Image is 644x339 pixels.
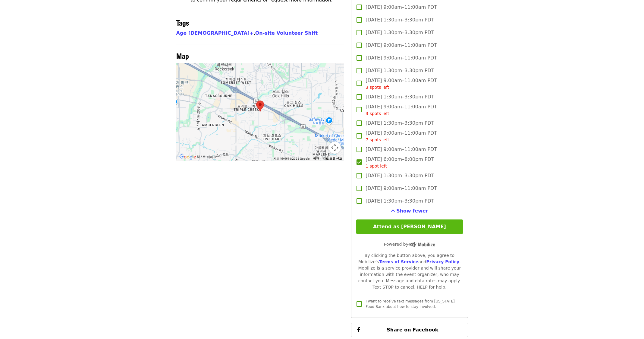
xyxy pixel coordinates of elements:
[176,17,189,28] span: Tags
[366,146,437,153] span: [DATE] 9:00am–11:00am PDT
[391,207,428,215] button: See more timeslots
[323,157,342,160] a: 지도 오류 신고
[366,29,434,36] span: [DATE] 1:30pm–3:30pm PDT
[366,156,434,169] span: [DATE] 6:00pm–8:00pm PDT
[366,111,389,116] span: 3 spots left
[426,259,459,264] a: Privacy Policy
[366,93,434,101] span: [DATE] 1:30pm–3:30pm PDT
[366,185,437,192] span: [DATE] 9:00am–11:00am PDT
[178,153,198,161] img: Google
[366,4,437,11] span: [DATE] 9:00am–11:00am PDT
[366,103,437,117] span: [DATE] 9:00am–11:00am PDT
[356,252,463,290] div: By clicking the button above, you agree to Mobilize's and . Mobilize is a service provider and wi...
[366,197,434,205] span: [DATE] 1:30pm–3:30pm PDT
[366,164,387,168] span: 1 spot left
[366,85,389,90] span: 3 spots left
[366,77,437,91] span: [DATE] 9:00am–11:00am PDT
[366,299,454,309] span: I want to receive text messages from [US_STATE] Food Bank about how to stay involved.
[255,30,318,36] a: On-site Volunteer Shift
[351,323,468,337] button: Share on Facebook
[273,157,309,160] span: 지도 데이터 ©2025 Google
[329,142,341,154] button: 지도 카메라 컨트롤
[366,120,434,127] span: [DATE] 1:30pm–3:30pm PDT
[366,42,437,49] span: [DATE] 9:00am–11:00am PDT
[366,172,434,179] span: [DATE] 1:30pm–3:30pm PDT
[178,153,198,161] a: Google 지도에서 이 지역 열기(새 창으로 열림)
[176,50,189,61] span: Map
[379,259,418,264] a: Terms of Service
[408,242,435,247] img: Powered by Mobilize
[366,16,434,24] span: [DATE] 1:30pm–3:30pm PDT
[366,54,437,62] span: [DATE] 9:00am–11:00am PDT
[313,157,319,160] a: 약관
[176,30,255,36] span: ,
[176,30,254,36] a: Age [DEMOGRAPHIC_DATA]+
[366,130,437,143] span: [DATE] 9:00am–11:00am PDT
[384,242,435,247] span: Powered by
[366,137,389,142] span: 7 spots left
[396,208,428,214] span: Show fewer
[356,219,463,234] button: Attend as [PERSON_NAME]
[366,67,434,74] span: [DATE] 1:30pm–3:30pm PDT
[387,327,438,333] span: Share on Facebook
